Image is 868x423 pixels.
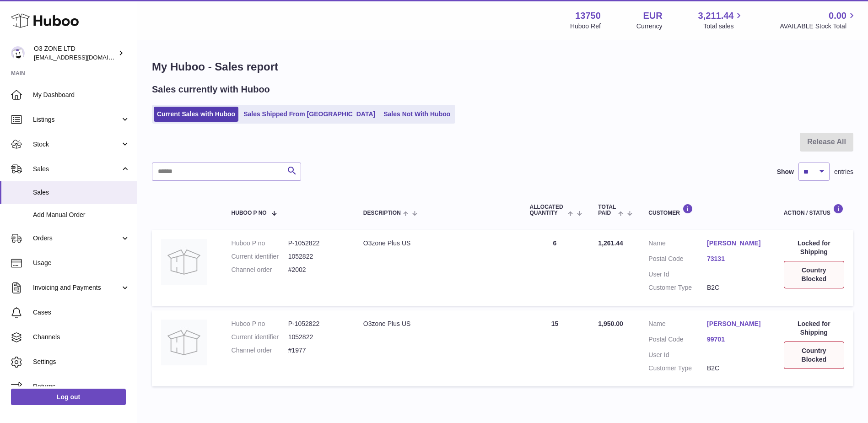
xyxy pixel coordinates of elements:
[784,320,844,337] div: Locked for Shipping
[698,10,744,31] a: 3,211.44 Total sales
[707,320,766,328] a: [PERSON_NAME]
[33,333,130,342] span: Channels
[232,239,288,248] dt: Huboo P no
[240,107,378,122] a: Sales Shipped From [GEOGRAPHIC_DATA]
[521,230,589,306] td: 6
[33,259,130,267] span: Usage
[33,358,130,366] span: Settings
[780,10,857,31] a: 0.00 AVAILABLE Stock Total
[648,283,707,292] dt: Customer Type
[707,239,766,248] a: [PERSON_NAME]
[34,54,135,61] span: [EMAIL_ADDRESS][DOMAIN_NAME]
[777,168,794,176] label: Show
[707,364,766,373] dd: B2C
[521,310,589,386] td: 15
[530,204,566,216] span: ALLOCATED Quantity
[598,204,616,216] span: Total paid
[33,91,130,99] span: My Dashboard
[33,283,120,292] span: Invoicing and Payments
[784,239,844,256] div: Locked for Shipping
[11,389,126,405] a: Log out
[161,320,207,365] img: no-photo.jpg
[648,239,707,250] dt: Name
[232,346,288,355] dt: Channel order
[33,211,130,219] span: Add Manual Order
[33,234,120,243] span: Orders
[33,165,120,174] span: Sales
[33,140,120,149] span: Stock
[703,22,744,31] span: Total sales
[829,10,846,22] span: 0.00
[570,22,601,31] div: Huboo Ref
[648,335,707,346] dt: Postal Code
[648,351,707,359] dt: User Id
[288,266,345,274] dd: #2002
[232,333,288,342] dt: Current identifier
[232,266,288,274] dt: Channel order
[154,107,238,122] a: Current Sales with Huboo
[288,239,345,248] dd: P-1052822
[363,210,401,216] span: Description
[648,320,707,331] dt: Name
[598,239,623,247] span: 1,261.44
[232,210,267,216] span: Huboo P no
[363,320,512,328] div: O3zone Plus US
[648,255,707,266] dt: Postal Code
[707,255,766,263] a: 73131
[643,10,662,22] strong: EUR
[11,46,25,60] img: hello@o3zoneltd.co.uk
[834,168,853,176] span: entries
[33,308,130,317] span: Cases
[363,239,512,248] div: O3zone Plus US
[288,252,345,261] dd: 1052822
[152,83,270,96] h2: Sales currently with Huboo
[575,10,601,22] strong: 13750
[648,364,707,373] dt: Customer Type
[33,382,130,391] span: Returns
[232,252,288,261] dt: Current identifier
[288,333,345,342] dd: 1052822
[707,283,766,292] dd: B2C
[784,204,844,216] div: Action / Status
[636,22,663,31] div: Currency
[648,204,765,216] div: Customer
[288,320,345,328] dd: P-1052822
[784,342,844,369] div: Country Blocked
[780,22,857,31] span: AVAILABLE Stock Total
[784,261,844,288] div: Country Blocked
[33,115,120,124] span: Listings
[152,60,853,74] h1: My Huboo - Sales report
[598,320,623,327] span: 1,950.00
[34,44,116,62] div: O3 ZONE LTD
[161,239,207,285] img: no-photo.jpg
[232,320,288,328] dt: Huboo P no
[380,107,453,122] a: Sales Not With Huboo
[648,270,707,279] dt: User Id
[33,188,130,197] span: Sales
[698,10,734,22] span: 3,211.44
[707,335,766,344] a: 99701
[288,346,345,355] dd: #1977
